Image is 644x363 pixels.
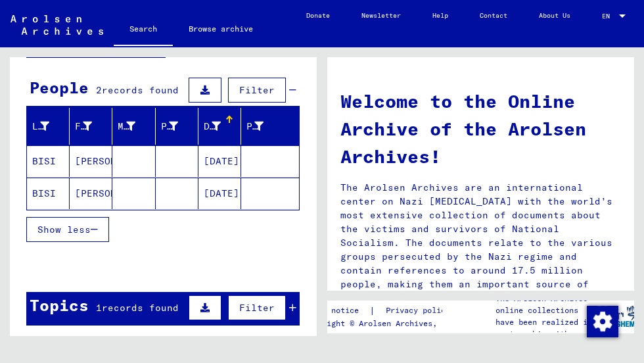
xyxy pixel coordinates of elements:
[161,116,198,137] div: Place of Birth
[70,108,112,145] mat-header-cell: First Name
[246,120,264,133] div: Prisoner #
[112,108,155,145] mat-header-cell: Maiden Name
[11,15,103,35] img: Arolsen_neg.svg
[198,108,241,145] mat-header-cell: Date of Birth
[586,305,618,337] div: Change consent
[198,178,241,209] mat-cell: [DATE]
[27,178,70,209] mat-cell: BISI
[161,120,178,133] div: Place of Birth
[246,116,283,137] div: Prisoner #
[30,76,89,99] div: People
[602,12,616,20] span: EN
[30,293,89,317] div: Topics
[241,108,299,145] mat-header-cell: Prisoner #
[239,84,275,96] span: Filter
[198,145,241,177] mat-cell: [DATE]
[228,78,286,103] button: Filter
[204,120,221,133] div: Date of Birth
[304,304,369,318] a: Legal notice
[495,293,596,316] p: The Arolsen Archives online collections
[102,302,179,314] span: records found
[114,13,173,47] a: Search
[75,120,92,133] div: First Name
[340,181,621,305] p: The Arolsen Archives are an international center on Nazi [MEDICAL_DATA] with the world’s most ext...
[32,120,49,133] div: Last Name
[26,217,109,242] button: Show less
[495,316,596,340] p: have been realized in partnership with
[375,304,466,318] a: Privacy policy
[587,306,618,337] img: Change consent
[118,120,135,133] div: Maiden Name
[37,224,91,235] span: Show less
[173,13,269,45] a: Browse archive
[118,116,154,137] div: Maiden Name
[70,178,112,209] mat-cell: [PERSON_NAME]
[32,116,69,137] div: Last Name
[340,87,621,170] h1: Welcome to the Online Archive of the Arolsen Archives!
[102,84,179,96] span: records found
[70,145,112,177] mat-cell: [PERSON_NAME]
[239,302,275,314] span: Filter
[96,302,102,314] span: 1
[27,108,70,145] mat-header-cell: Last Name
[304,304,466,318] div: |
[204,116,241,137] div: Date of Birth
[156,108,198,145] mat-header-cell: Place of Birth
[304,318,466,329] p: Copyright © Arolsen Archives, 2021
[96,84,102,96] span: 2
[27,145,70,177] mat-cell: BISI
[228,295,286,320] button: Filter
[75,116,112,137] div: First Name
